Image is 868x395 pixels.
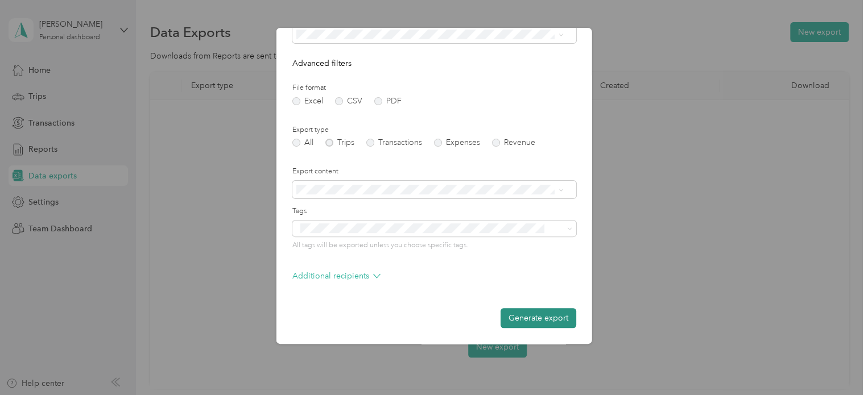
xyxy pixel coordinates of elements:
[501,308,576,328] button: Generate export
[292,206,576,217] label: Tags
[366,139,422,147] label: Transactions
[292,240,576,251] p: All tags will be exported unless you choose specific tags.
[292,139,313,147] label: All
[292,83,576,93] label: File format
[335,97,362,105] label: CSV
[492,139,535,147] label: Revenue
[434,139,480,147] label: Expenses
[292,57,576,69] p: Advanced filters
[292,125,576,135] label: Export type
[804,331,868,395] iframe: Everlance-gr Chat Button Frame
[374,97,402,105] label: PDF
[292,270,381,282] p: Additional recipients
[292,167,576,177] label: Export content
[292,97,323,105] label: Excel
[325,139,354,147] label: Trips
